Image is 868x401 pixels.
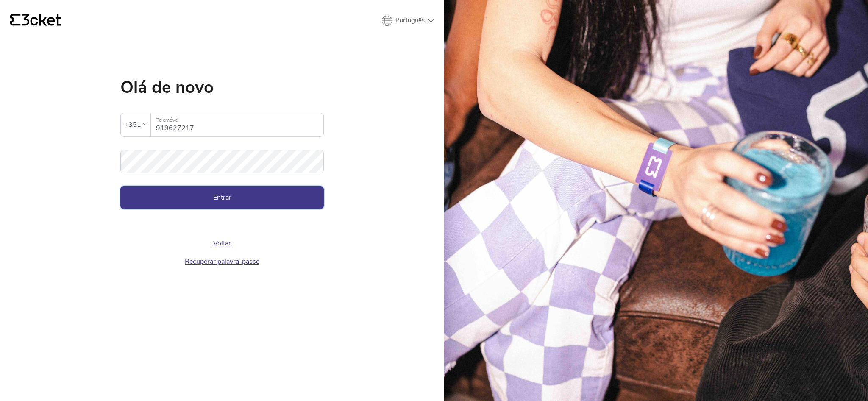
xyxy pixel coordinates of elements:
[213,239,231,248] a: Voltar
[124,118,141,131] div: +351
[10,14,61,28] a: {' '}
[10,14,20,26] g: {' '}
[120,150,324,164] label: Palavra-passe
[120,79,324,96] h1: Olá de novo
[156,113,323,136] input: Telemóvel
[151,113,323,127] label: Telemóvel
[185,257,259,266] a: Recuperar palavra-passe
[120,186,324,209] button: Entrar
